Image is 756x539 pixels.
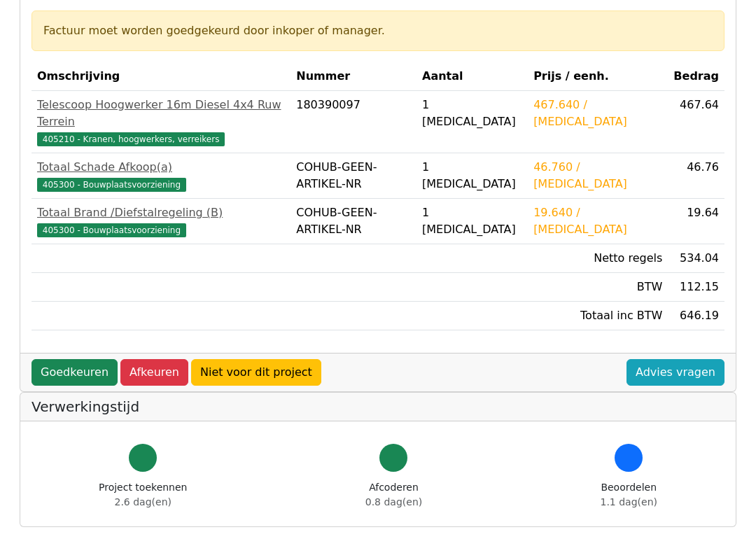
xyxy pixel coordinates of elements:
[120,360,188,386] a: Afkeuren
[601,497,657,508] span: 1.1 dag(en)
[37,133,225,147] span: 405210 - Kranen, hoogwerkers, verreikers
[528,63,668,92] th: Prijs / eenh.
[365,481,422,510] div: Afcoderen
[37,97,285,148] a: Telescoop Hoogwerker 16m Diesel 4x4 Ruw Terrein405210 - Kranen, hoogwerkers, verreikers
[290,153,416,199] td: COHUB-GEEN-ARTIKEL-NR
[290,91,416,153] td: 180390097
[626,360,724,386] a: Advies vragen
[668,63,724,92] th: Bedrag
[422,97,522,131] div: 1 [MEDICAL_DATA]
[601,481,657,510] div: Beoordelen
[528,273,668,302] td: BTW
[31,360,118,386] a: Goedkeuren
[533,205,662,239] div: 19.640 / [MEDICAL_DATA]
[37,205,285,239] a: Totaal Brand /Diefstalregeling (B)405300 - Bouwplaatsvoorziening
[668,244,724,273] td: 534.04
[191,360,321,386] a: Niet voor dit project
[422,205,522,239] div: 1 [MEDICAL_DATA]
[528,244,668,273] td: Netto regels
[43,23,713,40] div: Factuur moet worden goedgekeurd door inkoper of manager.
[290,199,416,244] td: COHUB-GEEN-ARTIKEL-NR
[668,273,724,302] td: 112.15
[668,91,724,153] td: 467.64
[99,481,187,510] div: Project toekennen
[37,205,285,222] div: Totaal Brand /Diefstalregeling (B)
[31,63,290,92] th: Omschrijving
[528,302,668,330] td: Totaal inc BTW
[115,497,171,508] span: 2.6 dag(en)
[416,63,528,92] th: Aantal
[37,160,285,193] a: Totaal Schade Afkoop(a)405300 - Bouwplaatsvoorziening
[37,97,285,131] div: Telescoop Hoogwerker 16m Diesel 4x4 Ruw Terrein
[37,178,186,192] span: 405300 - Bouwplaatsvoorziening
[365,497,422,508] span: 0.8 dag(en)
[290,63,416,92] th: Nummer
[533,160,662,193] div: 46.760 / [MEDICAL_DATA]
[37,160,285,176] div: Totaal Schade Afkoop(a)
[31,399,724,416] h5: Verwerkingstijd
[668,153,724,199] td: 46.76
[422,160,522,193] div: 1 [MEDICAL_DATA]
[668,199,724,244] td: 19.64
[533,97,662,131] div: 467.640 / [MEDICAL_DATA]
[37,224,186,238] span: 405300 - Bouwplaatsvoorziening
[668,302,724,330] td: 646.19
